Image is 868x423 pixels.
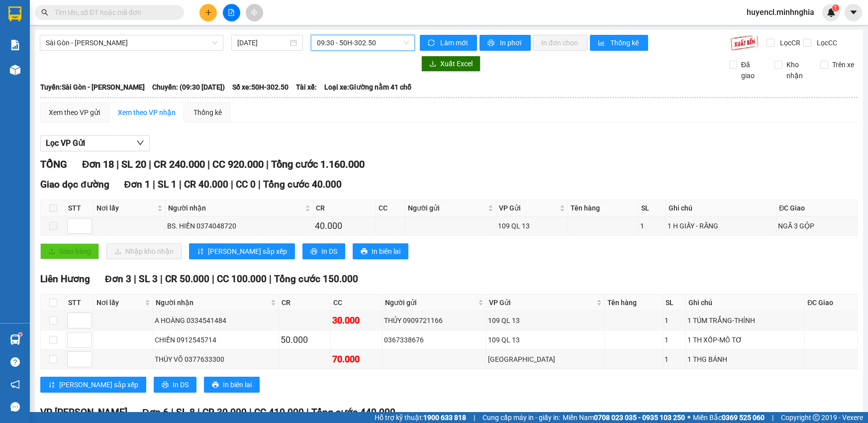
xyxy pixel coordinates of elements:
[116,158,119,170] span: |
[10,40,20,50] img: solution-icon
[154,158,205,170] span: CR 240.000
[10,357,20,367] span: question-circle
[19,333,22,336] sup: 1
[772,412,773,423] span: |
[134,273,136,285] span: |
[384,315,484,326] div: THỦY 0909721166
[96,297,143,308] span: Nơi lấy
[486,350,605,369] td: Sài Gòn
[317,35,409,50] span: 09:30 - 50H-302.50
[686,295,805,311] th: Ghi chú
[408,203,486,213] span: Người gửi
[156,297,269,308] span: Người nhận
[324,82,411,93] span: Loại xe: Giường nằm 41 chỗ
[258,179,261,190] span: |
[310,248,317,256] span: printer
[665,334,683,345] div: 1
[136,139,144,147] span: down
[440,37,469,48] span: Làm mới
[212,158,264,170] span: CC 920.000
[639,200,666,216] th: SL
[385,297,476,308] span: Người gửi
[10,380,20,389] span: notification
[722,414,765,422] strong: 0369 525 060
[499,203,558,213] span: VP Gửi
[315,219,374,233] div: 40.000
[232,82,289,93] span: Số xe: 50H-302.50
[246,4,263,21] button: aim
[353,243,408,259] button: printerIn biên lai
[782,59,812,81] span: Kho nhận
[66,200,94,216] th: STT
[498,220,566,231] div: 109 QL 13
[332,314,381,327] div: 30.000
[105,273,131,285] span: Đơn 3
[46,35,217,50] span: Sài Gòn - Phan Rí
[568,200,639,216] th: Tên hàng
[254,407,304,418] span: CC 410.000
[173,379,189,390] span: In DS
[155,334,277,345] div: CHIẾN 0912545714
[40,243,99,259] button: uploadGiao hàng
[605,295,663,311] th: Tên hàng
[106,243,182,259] button: downloadNhập kho nhận
[155,354,277,365] div: THÚY VÕ 0377633300
[40,407,127,418] span: VP [PERSON_NAME]
[533,35,587,51] button: In đơn chọn
[665,315,683,326] div: 1
[832,4,839,11] sup: 1
[118,107,176,118] div: Xem theo VP nhận
[665,354,683,365] div: 1
[82,158,114,170] span: Đơn 18
[207,158,210,170] span: |
[228,9,235,16] span: file-add
[849,8,858,17] span: caret-down
[189,243,295,259] button: sort-ascending[PERSON_NAME] sắp xếp
[160,273,163,285] span: |
[149,158,151,170] span: |
[332,352,381,366] div: 70.000
[96,203,155,213] span: Nơi lấy
[428,39,436,47] span: sync
[737,59,767,81] span: Đã giao
[376,200,405,216] th: CC
[184,179,228,190] span: CR 40.000
[212,273,214,285] span: |
[594,414,685,422] strong: 0708 023 035 - 0935 103 250
[48,381,55,389] span: sort-ascending
[66,295,94,311] th: STT
[171,407,174,418] span: |
[153,179,155,190] span: |
[311,407,395,418] span: Tổng cước 440.000
[279,295,331,311] th: CR
[306,407,309,418] span: |
[208,246,287,257] span: [PERSON_NAME] sắp xếp
[610,37,640,48] span: Thống kê
[139,273,158,285] span: SL 3
[486,311,605,330] td: 109 QL 13
[302,243,345,259] button: printerIn DS
[739,6,822,18] span: huyencl.minhnghia
[40,158,67,170] span: TỔNG
[813,414,820,421] span: copyright
[563,412,685,423] span: Miền Nam
[152,82,225,93] span: Chuyến: (09:30 [DATE])
[223,4,240,21] button: file-add
[384,334,484,345] div: 0367338676
[420,35,477,51] button: syncLàm mới
[776,200,858,216] th: ĐC Giao
[421,56,481,72] button: downloadXuất Excel
[202,407,247,418] span: CR 30.000
[488,354,603,365] div: [GEOGRAPHIC_DATA]
[313,200,376,216] th: CR
[687,315,803,326] div: 1 TÚM TRẮNG-THÍNH
[8,6,21,21] img: logo-vxr
[40,135,150,151] button: Lọc VP Gửi
[687,354,803,365] div: 1 THG BÁNH
[834,4,837,11] span: 1
[179,179,182,190] span: |
[776,216,858,236] td: NGÃ 3 GỘP
[488,315,603,326] div: 109 QL 13
[236,179,256,190] span: CC 0
[55,7,172,18] input: Tìm tên, số ĐT hoặc mã đơn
